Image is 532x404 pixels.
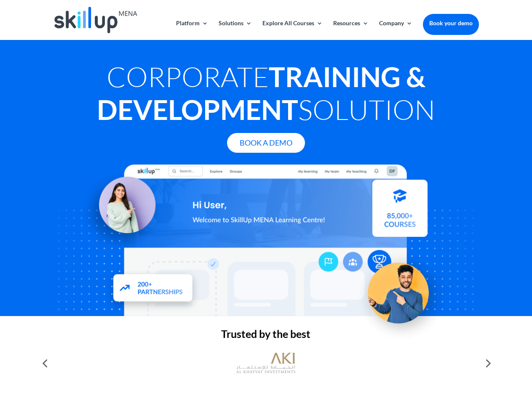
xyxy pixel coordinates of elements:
[333,20,369,40] a: Resources
[227,133,305,153] a: Book A Demo
[356,245,449,338] img: Upskill your workforce - SkillUp
[176,20,208,40] a: Platform
[79,167,164,252] img: Learning Management Solution - SkillUp
[219,20,252,40] a: Solutions
[423,14,479,32] a: Book your demo
[104,266,202,312] img: Partners - SkillUp Mena
[97,60,425,126] strong: Training & Development
[53,60,479,130] h1: Corporate Solution
[379,20,412,40] a: Company
[236,348,295,378] img: al khayyat investments logo
[372,183,428,240] img: Courses library - SkillUp MENA
[392,313,532,404] iframe: Chat Widget
[54,7,137,33] img: Skillup Mena
[53,329,479,343] h2: Trusted by the best
[262,20,323,40] a: Explore All Courses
